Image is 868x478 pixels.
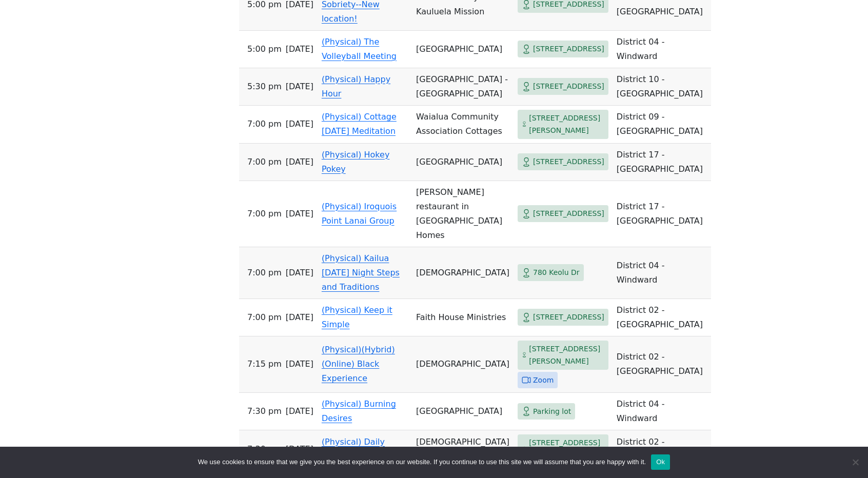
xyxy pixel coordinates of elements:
span: 7:00 PM [247,310,282,325]
td: District 17 - [GEOGRAPHIC_DATA] [613,181,711,247]
a: (Physical) The Volleyball Meeting [322,37,397,61]
td: District 09 - [GEOGRAPHIC_DATA] [613,106,711,144]
td: [GEOGRAPHIC_DATA] [412,393,514,430]
td: [DEMOGRAPHIC_DATA] [412,247,514,299]
span: 7:30 PM [247,404,282,419]
td: District 04 - Windward [613,247,711,299]
span: [DATE] [286,357,313,371]
span: No [850,457,860,467]
a: (Physical) Daily Reflections [322,437,385,461]
span: [STREET_ADDRESS][PERSON_NAME] [529,343,604,368]
a: (Physical) Kailua [DATE] Night Steps and Traditions [322,253,400,292]
span: [DATE] [286,79,313,94]
button: Ok [651,454,670,470]
span: [STREET_ADDRESS][PERSON_NAME] [529,436,604,462]
span: [DATE] [286,442,313,456]
span: [DATE] [286,42,313,56]
td: District 10 - [GEOGRAPHIC_DATA] [613,68,711,106]
span: 5:30 PM [247,79,282,94]
td: District 04 - Windward [613,31,711,68]
span: 7:00 PM [247,155,282,169]
td: [DEMOGRAPHIC_DATA] [412,336,514,393]
a: (Physical) Iroquois Point Lanai Group [322,202,397,226]
a: (Physical) Happy Hour [322,74,390,98]
a: (Physical) Hokey Pokey [322,150,389,174]
span: [DATE] [286,155,313,169]
td: Waialua Community Association Cottages [412,106,514,144]
span: [STREET_ADDRESS] [533,43,604,55]
td: District 02 - [GEOGRAPHIC_DATA] [613,299,711,336]
span: [STREET_ADDRESS] [533,311,604,324]
span: 7:00 PM [247,207,282,221]
td: District 02 - [GEOGRAPHIC_DATA] [613,430,711,468]
a: (Physical) Keep it Simple [322,305,392,329]
td: [GEOGRAPHIC_DATA] [412,31,514,68]
td: [PERSON_NAME] restaurant in [GEOGRAPHIC_DATA] Homes [412,181,514,247]
a: (Physical) Burning Desires [322,399,396,423]
span: 7:30 PM [247,442,282,456]
span: [DATE] [286,266,313,280]
span: [DATE] [286,207,313,221]
span: [DATE] [286,310,313,325]
td: [DEMOGRAPHIC_DATA][PERSON_NAME] [412,430,514,468]
span: 7:15 PM [247,357,282,371]
span: [DATE] [286,117,313,131]
span: [STREET_ADDRESS] [533,80,604,93]
span: 7:00 PM [247,266,282,280]
span: 5:00 PM [247,42,282,56]
span: 780 Keolu Dr [533,266,580,279]
span: Zoom [533,374,554,387]
span: Parking lot [533,405,571,418]
span: [STREET_ADDRESS] [533,155,604,168]
td: [GEOGRAPHIC_DATA] - [GEOGRAPHIC_DATA] [412,68,514,106]
span: [STREET_ADDRESS][PERSON_NAME] [529,112,604,137]
span: [DATE] [286,404,313,419]
td: District 17 - [GEOGRAPHIC_DATA] [613,144,711,181]
a: (Physical) Cottage [DATE] Meditation [322,112,397,136]
td: [GEOGRAPHIC_DATA] [412,144,514,181]
td: District 04 - Windward [613,393,711,430]
td: Faith House Ministries [412,299,514,336]
span: 7:00 PM [247,117,282,131]
td: District 02 - [GEOGRAPHIC_DATA] [613,336,711,393]
span: [STREET_ADDRESS] [533,207,604,220]
a: (Physical)(Hybrid)(Online) Black Experience [322,345,395,383]
span: We use cookies to ensure that we give you the best experience on our website. If you continue to ... [198,457,646,467]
